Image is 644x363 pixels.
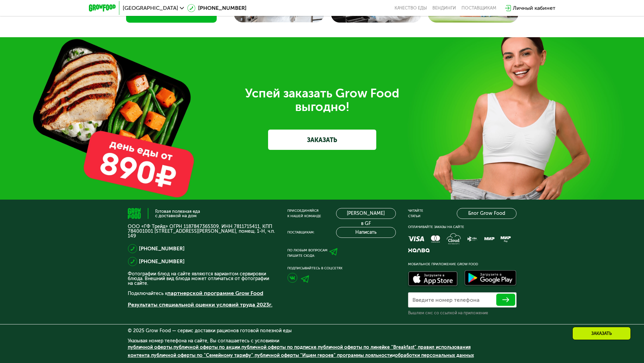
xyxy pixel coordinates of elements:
[128,272,275,286] p: Фотографии блюд на сайте являются вариантом сервировки блюда. Внешний вид блюда может отличаться ...
[337,353,392,358] a: программы лояльности
[463,269,518,289] img: Доступно в Google Play
[128,328,517,333] div: © 2025 Grow Food — сервис доставки рационов готовой полезной еды
[287,248,328,258] div: По любым вопросам пишите сюда:
[408,208,423,219] div: Читайте статьи
[287,208,321,219] div: Присоединяйся к нашей команде
[408,224,517,230] div: Оплачивайте заказы на сайте
[155,209,200,218] div: Готовая полезная еда с доставкой на дом
[187,4,246,12] a: [PHONE_NUMBER]
[513,4,555,12] div: Личный кабинет
[128,344,474,358] span: , , , , , , , и
[461,5,496,11] div: поставщикам
[432,5,456,11] a: Вендинги
[395,353,474,358] a: обработки персональных данных
[123,5,178,11] span: [GEOGRAPHIC_DATA]
[408,310,517,316] div: Вышлем смс со ссылкой на приложение
[133,87,511,114] div: Успей заказать Grow Food выгодно!
[268,130,376,150] a: ЗАКАЗАТЬ
[173,344,240,350] a: публичной оферты по акции
[412,298,479,302] label: Введите номер телефона
[395,5,427,11] a: Качество еды
[139,245,185,253] a: [PHONE_NUMBER]
[139,257,185,266] a: [PHONE_NUMBER]
[287,266,396,271] div: Подписывайтесь в соцсетях
[151,353,253,358] a: публичной оферты по "Семейному тарифу"
[128,344,172,350] a: публичной оферты
[241,344,316,350] a: публичной оферты по подписке
[336,227,396,238] button: Написать
[128,224,275,239] p: ООО «ГФ Трейд» ОГРН 1187847365309, ИНН 7811715411, КПП 784001001 [STREET_ADDRESS][PERSON_NAME], п...
[128,301,272,308] a: Результаты специальной оценки условий труда 2023г.
[336,208,396,219] a: [PERSON_NAME] в GF
[457,208,517,219] a: Блог Grow Food
[572,327,631,340] div: Заказать
[167,290,263,296] a: партнерской программе Grow Food
[128,289,275,297] p: Подключайтесь к
[255,353,336,358] a: публичной оферты "Ищем героев"
[408,262,517,267] div: Мобильное приложение Grow Food
[318,344,416,350] a: публичной оферты по линейке "Breakfast"
[287,230,314,235] div: Поставщикам:
[128,339,517,363] div: Указывая номер телефона на сайте, Вы соглашаетесь с условиями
